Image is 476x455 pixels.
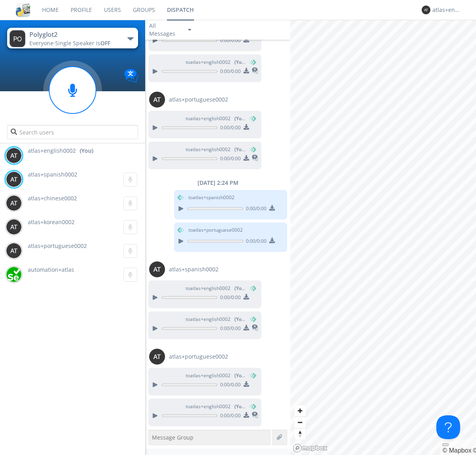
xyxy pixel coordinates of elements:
img: 373638.png [149,261,165,277]
span: 0:00 / 0:00 [217,37,241,46]
span: (You) [234,403,246,410]
div: Everyone · [29,39,119,47]
span: 0:00 / 0:00 [217,412,241,421]
span: (You) [234,316,246,323]
a: Mapbox [442,447,471,454]
img: translated-message [252,155,258,161]
img: 373638.png [6,148,22,163]
img: 373638.png [149,349,165,365]
span: atlas+english0002 [28,147,76,155]
img: download media button [244,412,249,418]
span: atlas+korean0002 [28,218,75,226]
img: d2d01cd9b4174d08988066c6d424eccd [6,267,22,282]
img: translated-message [252,67,258,74]
span: Reset bearing to north [294,428,306,440]
span: to atlas+english0002 [186,403,245,410]
span: atlas+portuguese0002 [169,96,228,104]
span: (You) [234,285,246,292]
a: Mapbox logo [293,443,328,453]
img: download media button [269,205,275,211]
span: (You) [234,59,246,65]
span: to atlas+english0002 [186,115,245,122]
img: download media button [244,155,249,161]
span: Single Speaker is [55,39,110,47]
span: (You) [234,146,246,153]
span: to atlas+spanish0002 [188,194,234,201]
div: (You) [80,147,93,155]
span: 0:00 / 0:00 [217,381,241,390]
span: 0:00 / 0:00 [243,205,267,214]
img: 373638.png [6,219,22,235]
span: This is a translated message [252,411,258,421]
img: 373638.png [422,6,430,14]
img: 373638.png [6,243,22,259]
span: to atlas+english0002 [186,372,245,379]
span: atlas+portuguese0002 [28,242,87,250]
span: (You) [234,115,246,122]
img: download media button [244,381,249,387]
button: Reset bearing to north [294,428,306,440]
img: 373638.png [10,30,25,47]
span: atlas+portuguese0002 [169,353,228,361]
button: Zoom out [294,417,306,428]
img: caret-down-sm.svg [188,29,191,31]
img: download media button [244,294,249,299]
button: Polyglot2Everyone·Single Speaker isOFF [7,28,138,48]
img: translated-message [252,412,258,418]
span: automation+atlas [28,266,74,273]
img: 373638.png [6,195,22,211]
img: 373638.png [149,92,165,108]
span: OFF [100,39,110,47]
img: download media button [269,238,275,243]
span: to atlas+english0002 [186,285,245,292]
span: atlas+spanish0002 [169,265,219,273]
input: Search users [7,125,138,139]
span: to atlas+english0002 [186,316,245,323]
span: atlas+spanish0002 [28,171,77,178]
iframe: Toggle Customer Support [436,415,460,439]
img: translated-message [252,324,258,331]
div: [DATE] 2:24 PM [145,179,290,187]
img: download media button [244,325,249,330]
button: Toggle attribution [442,443,449,446]
span: 0:00 / 0:00 [217,294,241,303]
span: to atlas+english0002 [186,59,245,66]
span: This is a translated message [252,323,258,334]
span: This is a translated message [252,154,258,164]
span: 0:00 / 0:00 [217,68,241,77]
img: 373638.png [6,171,22,187]
div: Polyglot2 [29,30,119,39]
span: atlas+chinese0002 [28,194,77,202]
span: 0:00 / 0:00 [217,325,241,334]
span: to atlas+english0002 [186,146,245,153]
span: to atlas+portuguese0002 [188,227,243,234]
img: download media button [244,124,249,130]
button: Zoom in [294,405,306,417]
div: atlas+english0002 [432,6,462,14]
img: download media button [244,68,249,73]
span: 0:00 / 0:00 [243,238,267,246]
img: cddb5a64eb264b2086981ab96f4c1ba7 [16,3,30,17]
img: Translation enabled [124,69,138,83]
span: (You) [234,372,246,379]
div: All Messages [149,22,181,38]
span: This is a translated message [252,66,258,77]
span: 0:00 / 0:00 [217,155,241,164]
span: 0:00 / 0:00 [217,124,241,133]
